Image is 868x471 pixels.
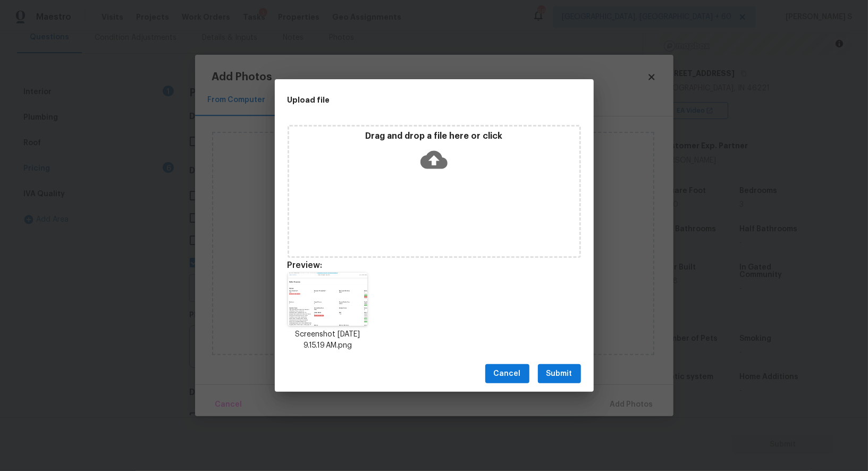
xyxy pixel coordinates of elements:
img: UqFGF7wgmADiSl01Dcs9GMZF8djQEDAFDwBAwBAwBQ8AQMAQMAUPAEDAEDAFDwBAwBAwBQ8AQ+P918pkzZwblpZVXXrmVglwe... [288,273,367,326]
button: Cancel [485,364,529,384]
button: Submit [538,364,581,384]
p: Drag and drop a file here or click [289,131,579,142]
p: Screenshot [DATE] 9.15.19 AM.png [288,329,368,351]
span: Submit [546,367,572,381]
h2: Upload file [288,94,533,106]
span: Cancel [494,367,521,381]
